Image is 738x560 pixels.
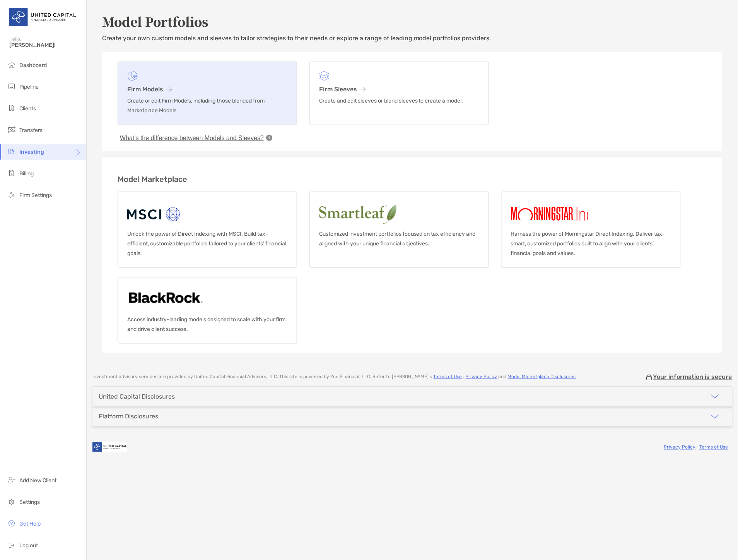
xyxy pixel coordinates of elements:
[508,374,576,379] a: Model Marketplace Disclosures
[700,445,728,450] a: Terms of Use
[19,84,39,90] span: Pipeline
[19,192,52,199] span: Firm Settings
[511,201,619,226] img: Morningstar
[7,60,16,69] img: dashboard icon
[7,147,16,156] img: investing icon
[118,175,707,184] h3: Model Marketplace
[9,3,77,31] img: United Capital Logo
[7,82,16,91] img: pipeline icon
[19,62,47,69] span: Dashboard
[127,229,287,258] p: Unlock the power of Direct Indexing with MSCI. Build tax-efficient, customizable portfolios tailo...
[19,543,38,549] span: Log out
[7,103,16,113] img: clients icon
[711,392,720,401] img: icon arrow
[92,374,577,380] p: Investment advisory services are provided by United Capital Financial Advisors, LLC . This site i...
[19,521,41,527] span: Get Help
[711,412,720,421] img: icon arrow
[319,86,479,93] h3: Firm Sleeves
[127,287,204,312] img: Blackrock
[9,42,82,48] span: [PERSON_NAME]!
[99,413,158,420] div: Platform Disclosures
[466,374,497,379] a: Privacy Policy
[319,96,479,106] p: Create and edit sleeves or blend sleeves to create a model.
[127,96,287,115] p: Create or edit Firm Models, including those blended from Marketplace Models
[102,33,723,43] p: Create your own custom models and sleeves to tailor strategies to their needs or explore a range ...
[7,190,16,199] img: firm-settings icon
[7,497,16,507] img: settings icon
[7,541,16,550] img: logout icon
[118,62,297,125] a: Firm ModelsCreate or edit Firm Models, including those blended from Marketplace Models
[653,373,732,380] p: Your information is secure
[319,229,479,248] p: Customized investment portfolios focused on tax efficiency and aligned with your unique financial...
[309,192,489,268] a: SmartleafCustomized investment portfolios focused on tax efficiency and aligned with your unique ...
[664,445,696,450] a: Privacy Policy
[118,134,266,142] button: What’s the difference between Models and Sleeves?
[319,201,461,226] img: Smartleaf
[118,192,297,268] a: MSCIUnlock the power of Direct Indexing with MSCI. Build tax-efficient, customizable portfolios t...
[511,229,671,258] p: Harness the power of Morningstar Direct Indexing. Deliver tax-smart, customized portfolios built ...
[7,476,16,485] img: add_new_client icon
[501,192,681,268] a: MorningstarHarness the power of Morningstar Direct Indexing. Deliver tax-smart, customized portfo...
[7,125,16,134] img: transfers icon
[309,62,489,125] a: Firm SleevesCreate and edit sleeves or blend sleeves to create a model.
[127,86,287,93] h3: Firm Models
[7,519,16,528] img: get-help icon
[434,374,462,379] a: Terms of Use
[92,438,127,456] img: company logo
[7,168,16,178] img: billing icon
[19,105,36,112] span: Clients
[102,12,723,30] h2: Model Portfolios
[19,149,44,155] span: Investing
[127,201,182,226] img: MSCI
[99,393,175,400] div: United Capital Disclosures
[118,277,297,344] a: BlackrockAccess industry-leading models designed to scale with your firm and drive client success.
[127,315,287,334] p: Access industry-leading models designed to scale with your firm and drive client success.
[19,478,56,484] span: Add New Client
[19,170,34,177] span: Billing
[19,127,43,134] span: Transfers
[19,499,40,506] span: Settings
